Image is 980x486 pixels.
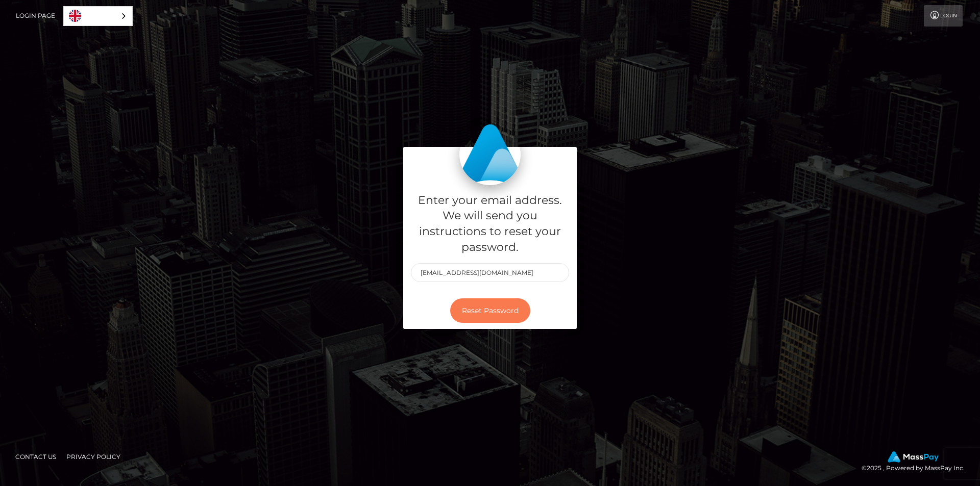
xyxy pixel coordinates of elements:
a: Login [924,5,963,27]
a: Login Page [16,5,55,27]
input: E-mail... [411,263,569,282]
img: MassPay Login [459,124,521,185]
img: MassPay [888,451,939,463]
div: Language [63,6,133,26]
div: © 2025 , Powered by MassPay Inc. [862,451,972,474]
button: Reset Password [450,298,530,323]
a: Contact Us [11,449,60,465]
a: Privacy Policy [62,449,125,465]
aside: Language selected: English [63,6,133,26]
h5: Enter your email address. We will send you instructions to reset your password. [411,193,569,255]
a: English [64,7,132,25]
